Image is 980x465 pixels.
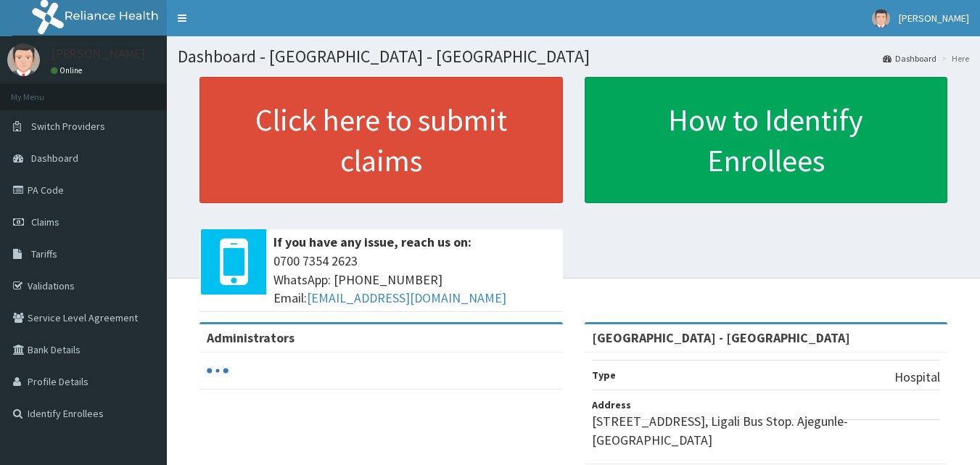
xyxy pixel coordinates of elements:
[592,412,941,449] p: [STREET_ADDRESS], Ligali Bus Stop. Ajegunle- [GEOGRAPHIC_DATA]
[207,360,228,382] svg: audio-loading
[31,152,78,165] span: Dashboard
[199,77,563,203] a: Click here to submit claims
[31,215,59,229] span: Claims
[51,47,146,60] p: [PERSON_NAME]
[894,368,940,387] p: Hospital
[31,247,57,260] span: Tariffs
[585,77,948,203] a: How to Identify Enrollees
[883,52,936,65] a: Dashboard
[207,329,295,346] b: Administrators
[899,12,969,25] span: [PERSON_NAME]
[31,120,105,133] span: Switch Providers
[592,369,616,382] b: Type
[178,47,969,66] h1: Dashboard - [GEOGRAPHIC_DATA] - [GEOGRAPHIC_DATA]
[592,329,850,346] strong: [GEOGRAPHIC_DATA] - [GEOGRAPHIC_DATA]
[592,398,631,411] b: Address
[7,44,40,76] img: User Image
[51,65,86,75] a: Online
[938,52,969,65] li: Here
[872,9,890,28] img: User Image
[307,289,506,306] a: [EMAIL_ADDRESS][DOMAIN_NAME]
[273,252,556,308] span: 0700 7354 2623 WhatsApp: [PHONE_NUMBER] Email:
[273,234,472,250] b: If you have any issue, reach us on:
